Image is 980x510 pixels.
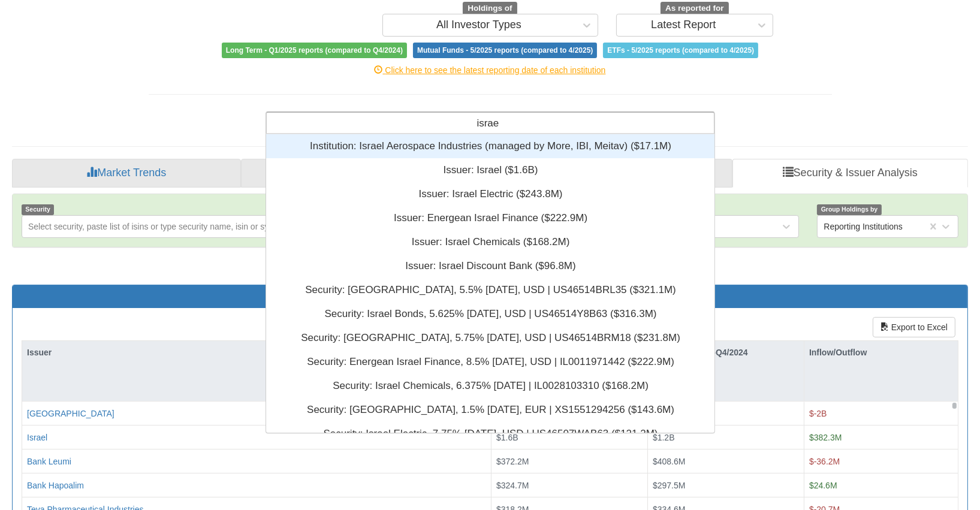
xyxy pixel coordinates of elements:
[661,2,729,15] span: As reported for
[809,481,837,490] span: $24.6M
[222,43,407,58] span: Long Term - Q1/2025 reports (compared to Q4/2024)
[27,431,47,443] button: Israel
[824,221,903,233] div: Reporting Institutions
[241,159,490,188] a: Sector Breakdown
[266,302,715,326] div: Security: ‎Israel Bonds, 5.625% [DATE], USD | US46514Y8B63 ‎($316.3M)‏
[266,278,715,302] div: Security: ‎[GEOGRAPHIC_DATA], 5.5% [DATE], USD | US46514BRL35 ‎($321.1M)‏
[266,398,715,422] div: Security: ‎[GEOGRAPHIC_DATA], 1.5% [DATE], EUR | XS1551294256 ‎($143.6M)‏
[648,341,804,364] div: Holdings Value-Q4/2024
[27,455,71,467] button: Bank Leumi
[496,433,518,442] span: $1.6B
[653,457,685,466] span: $408.6M
[809,409,827,418] span: $-2B
[266,158,715,182] div: Issuer: ‎Israel ‎($1.6B)‏
[804,341,959,364] div: Inflow/Outflow
[653,433,675,442] span: $1.2B
[266,134,715,158] div: Institution: ‎Israel Aerospace Industries (managed by More, IBI, Meitav) ‎($17.1M)‏
[27,479,84,491] button: Bank Hapoalim
[603,43,758,58] span: ETFs - 5/2025 reports (compared to 4/2025)
[651,19,716,31] div: Latest Report
[266,182,715,206] div: Issuer: ‎Israel Electric ‎($243.8M)‏
[653,481,685,490] span: $297.5M
[27,408,114,420] button: [GEOGRAPHIC_DATA]
[140,64,841,76] div: Click here to see the latest reporting date of each institution
[22,291,958,302] h3: Total Holdings per Issuer
[266,230,715,254] div: Issuer: ‎Israel Chemicals ‎($168.2M)‏
[496,481,529,490] span: $324.7M
[266,374,715,398] div: Security: ‎Israel Chemicals, 6.375% [DATE] | IL0028103310 ‎($168.2M)‏
[266,134,715,494] div: grid
[22,204,54,215] span: Security
[12,159,241,188] a: Market Trends
[436,19,521,31] div: All Investor Types
[496,457,529,466] span: $372.2M
[817,204,881,215] span: Group Holdings by
[732,159,968,188] a: Security & Issuer Analysis
[413,43,597,58] span: Mutual Funds - 5/2025 reports (compared to 4/2025)
[809,433,842,442] span: $382.3M
[266,254,715,278] div: Issuer: ‎Israel Discount Bank ‎($96.8M)‏
[22,341,491,364] div: Issuer
[266,206,715,230] div: Issuer: ‎Energean Israel Finance ‎($222.9M)‏
[266,326,715,350] div: Security: ‎[GEOGRAPHIC_DATA], 5.75% [DATE], USD | US46514BRM18 ‎($231.8M)‏
[28,221,287,233] div: Select security, paste list of isins or type security name, isin or symbol
[463,2,517,15] span: Holdings of
[873,317,955,337] button: Export to Excel
[266,350,715,374] div: Security: ‎Energean Israel Finance, 8.5% [DATE], USD | IL0011971442 ‎($222.9M)‏
[809,457,840,466] span: $-36.2M
[266,422,715,446] div: Security: ‎Israel Electric, 7.75% [DATE], USD | US46507WAB63 ‎($121.2M)‏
